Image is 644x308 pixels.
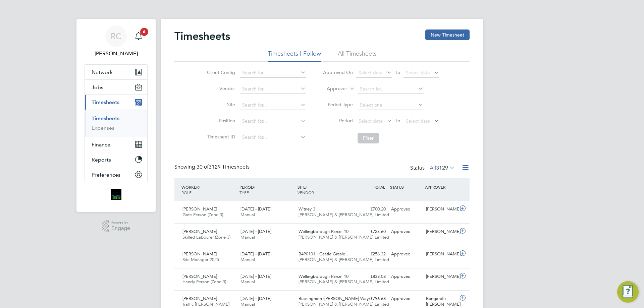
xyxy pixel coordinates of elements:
[430,165,455,171] label: All
[240,84,306,94] input: Search for...
[182,273,217,279] span: [PERSON_NAME]
[182,257,219,262] span: Site Manager 2025
[423,204,458,215] div: [PERSON_NAME]
[299,257,389,262] span: [PERSON_NAME] & [PERSON_NAME] Limited
[268,50,321,62] li: Timesheets I Follow
[299,234,389,240] span: [PERSON_NAME] & [PERSON_NAME] Limited
[306,184,307,190] span: /
[423,271,458,282] div: [PERSON_NAME]
[205,118,235,124] label: Position
[182,251,217,257] span: [PERSON_NAME]
[240,257,255,262] span: Manual
[111,32,121,41] span: RC
[254,184,255,190] span: /
[323,102,353,108] label: Period Type
[85,25,148,58] a: RC[PERSON_NAME]
[76,19,156,212] nav: Main navigation
[174,29,230,43] h2: Timesheets
[358,133,379,143] button: Filter
[299,251,350,257] span: B490101 - Castle Gresle…
[299,212,389,218] span: [PERSON_NAME] & [PERSON_NAME] Limited
[406,118,430,124] span: Select date
[85,80,147,95] button: Jobs
[240,273,271,279] span: [DATE] - [DATE]
[388,204,423,215] div: Approved
[102,220,130,233] a: Powered byEngage
[338,50,377,62] li: All Timesheets
[359,70,383,76] span: Select date
[354,271,388,282] div: £838.08
[323,118,353,124] label: Period
[423,249,458,260] div: [PERSON_NAME]
[197,164,209,170] span: 30 of
[92,69,113,75] span: Network
[111,189,121,200] img: bromak-logo-retina.png
[182,296,217,301] span: [PERSON_NAME]
[182,279,226,285] span: Handy Person (Zone 3)
[85,137,147,152] button: Finance
[240,101,306,110] input: Search for...
[358,101,424,110] input: Select one
[240,279,255,285] span: Manual
[298,190,314,195] span: VENDOR
[85,65,147,79] button: Network
[423,226,458,237] div: [PERSON_NAME]
[358,84,424,94] input: Search for...
[111,220,130,226] span: Powered by
[296,181,354,198] div: SITE
[354,249,388,260] div: £256.32
[238,181,296,198] div: PERIOD
[317,85,347,92] label: Approver
[240,206,271,212] span: [DATE] - [DATE]
[406,70,430,76] span: Select date
[111,226,130,231] span: Engage
[299,229,348,234] span: Wellingborough Parcel 10
[299,301,389,307] span: [PERSON_NAME] & [PERSON_NAME] Limited
[181,190,192,195] span: ROLE
[85,95,147,110] button: Timesheets
[92,115,119,122] a: Timesheets
[388,293,423,304] div: Approved
[299,279,389,285] span: [PERSON_NAME] & [PERSON_NAME] Limited
[617,281,639,303] button: Engage Resource Center
[85,50,148,58] span: Robyn Clarke
[182,206,217,212] span: [PERSON_NAME]
[240,301,255,307] span: Manual
[85,152,147,167] button: Reports
[92,141,110,148] span: Finance
[354,204,388,215] div: £700.20
[240,212,255,218] span: Manual
[393,116,402,125] span: To
[388,271,423,282] div: Approved
[182,234,230,240] span: Skilled Labourer (Zone 3)
[85,110,147,137] div: Timesheets
[182,212,223,218] span: Gate Person (Zone 3)
[85,167,147,182] button: Preferences
[92,99,119,106] span: Timesheets
[205,102,235,108] label: Site
[240,296,271,301] span: [DATE] - [DATE]
[239,190,249,195] span: TYPE
[180,181,238,198] div: WORKER
[299,296,370,301] span: Buckingham ([PERSON_NAME] Way)
[425,29,470,40] button: New Timesheet
[299,206,315,212] span: Witney 3
[240,229,271,234] span: [DATE] - [DATE]
[240,117,306,126] input: Search for...
[299,273,348,279] span: Wellingborough Parcel 10
[174,164,251,171] div: Showing
[140,28,148,36] span: 6
[92,172,120,178] span: Preferences
[205,134,235,140] label: Timesheet ID
[85,189,148,200] a: Go to home page
[373,184,385,190] span: TOTAL
[388,249,423,260] div: Approved
[393,68,402,77] span: To
[240,68,306,78] input: Search for...
[354,226,388,237] div: £723.60
[240,234,255,240] span: Manual
[436,165,448,171] span: 3129
[132,25,145,47] a: 6
[182,229,217,234] span: [PERSON_NAME]
[323,69,353,75] label: Approved On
